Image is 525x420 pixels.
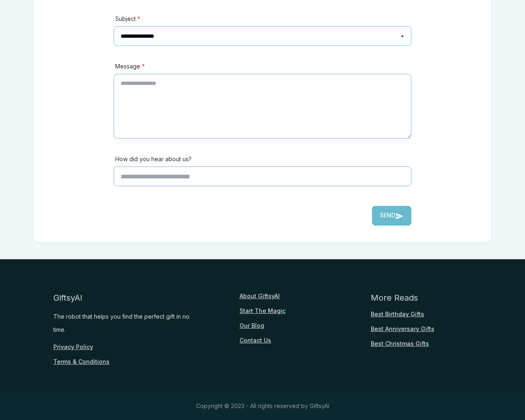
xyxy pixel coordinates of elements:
[114,74,411,139] textarea: Message *
[53,310,192,336] div: The robot that helps you find the perfect gift in no time.
[115,15,140,23] label: Subject
[115,62,145,71] label: Message
[371,292,418,304] div: More Reads
[240,307,285,315] a: Start The Magic
[371,325,434,333] a: Best Anniversary Gifts
[371,310,424,318] a: Best Birthday Gifts
[53,358,110,366] a: Terms & Conditions
[372,206,411,226] button: Send
[240,322,264,330] a: Our Blog
[240,336,271,345] a: Contact Us
[371,340,429,348] a: Best Christmas Gifts
[240,292,280,300] a: About GiftsyAI
[115,155,192,163] label: How did you hear about us?
[53,292,82,304] div: GiftsyAI
[114,26,411,46] select: Subject *
[53,343,93,351] a: Privacy Policy
[114,167,411,186] input: How did you hear about us?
